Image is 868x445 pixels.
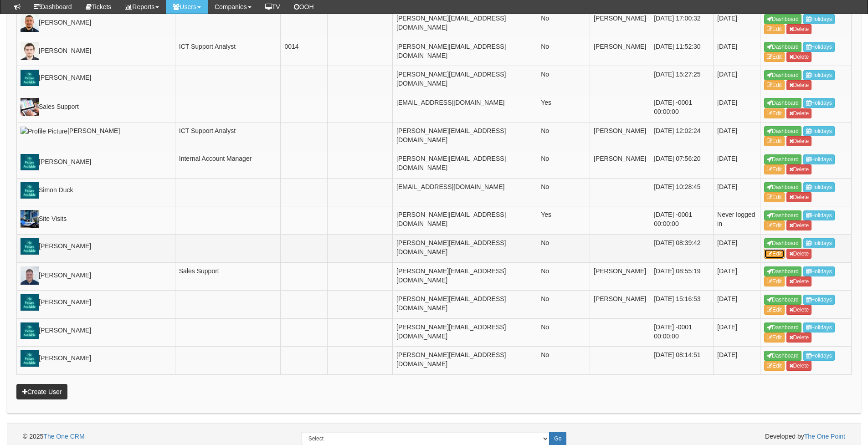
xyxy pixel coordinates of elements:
[764,126,801,136] a: Dashboard
[16,384,67,399] a: Create User
[803,238,835,248] a: Holidays
[764,351,801,361] a: Dashboard
[650,150,714,179] td: [DATE] 07:56:20
[764,70,801,80] a: Dashboard
[537,206,590,235] td: Yes
[21,322,39,339] img: Profile Picture
[21,98,39,116] img: Profile Picture
[590,38,650,66] td: [PERSON_NAME]
[537,178,590,206] td: No
[17,66,175,94] td: [PERSON_NAME]
[650,38,714,66] td: [DATE] 11:52:30
[714,94,760,123] td: [DATE]
[764,14,801,24] a: Dashboard
[17,291,175,319] td: [PERSON_NAME]
[175,38,281,66] td: ICT Support Analyst
[714,178,760,206] td: [DATE]
[714,38,760,66] td: [DATE]
[764,80,785,90] a: Edit
[590,262,650,291] td: [PERSON_NAME]
[786,332,812,343] a: Delete
[17,150,175,179] td: [PERSON_NAME]
[764,108,785,118] a: Edit
[17,262,175,291] td: [PERSON_NAME]
[764,210,801,220] a: Dashboard
[393,66,537,94] td: [PERSON_NAME][EMAIL_ADDRESS][DOMAIN_NAME]
[714,291,760,319] td: [DATE]
[650,347,714,375] td: [DATE] 08:14:51
[537,38,590,66] td: No
[17,38,175,66] td: [PERSON_NAME]
[803,42,835,52] a: Holidays
[764,136,785,146] a: Edit
[764,192,785,202] a: Edit
[714,66,760,94] td: [DATE]
[590,150,650,179] td: [PERSON_NAME]
[23,433,85,440] span: © 2025
[650,291,714,319] td: [DATE] 15:16:53
[537,291,590,319] td: No
[786,136,812,146] a: Delete
[764,322,801,332] a: Dashboard
[650,206,714,235] td: [DATE] -0001 00:00:00
[393,318,537,347] td: [PERSON_NAME][EMAIL_ADDRESS][DOMAIN_NAME]
[393,178,537,206] td: [EMAIL_ADDRESS][DOMAIN_NAME]
[764,24,785,34] a: Edit
[21,266,39,285] img: Profile Picture
[803,126,835,136] a: Holidays
[650,10,714,38] td: [DATE] 17:00:32
[764,164,785,174] a: Edit
[393,10,537,38] td: [PERSON_NAME][EMAIL_ADDRESS][DOMAIN_NAME]
[17,318,175,347] td: [PERSON_NAME]
[804,433,845,440] a: The One Point
[714,150,760,179] td: [DATE]
[764,42,801,52] a: Dashboard
[803,295,835,305] a: Holidays
[764,220,785,230] a: Edit
[764,295,801,305] a: Dashboard
[21,182,39,199] img: Profile Picture
[590,122,650,150] td: [PERSON_NAME]
[786,52,812,62] a: Delete
[393,262,537,291] td: [PERSON_NAME][EMAIL_ADDRESS][DOMAIN_NAME]
[21,42,39,60] img: Profile Picture
[650,262,714,291] td: [DATE] 08:55:19
[393,235,537,263] td: [PERSON_NAME][EMAIL_ADDRESS][DOMAIN_NAME]
[393,94,537,123] td: [EMAIL_ADDRESS][DOMAIN_NAME]
[281,38,328,66] td: 0014
[537,150,590,179] td: No
[714,122,760,150] td: [DATE]
[714,10,760,38] td: [DATE]
[537,94,590,123] td: Yes
[714,206,760,235] td: Never logged in
[17,122,175,150] td: [PERSON_NAME]
[590,10,650,38] td: [PERSON_NAME]
[650,235,714,263] td: [DATE] 08:39:42
[175,122,281,150] td: ICT Support Analyst
[537,66,590,94] td: No
[21,294,39,311] img: Profile Picture
[786,164,812,174] a: Delete
[21,238,39,255] img: Profile Picture
[714,347,760,375] td: [DATE]
[650,178,714,206] td: [DATE] 10:28:45
[43,433,84,440] a: The One CRM
[803,14,835,24] a: Holidays
[537,10,590,38] td: No
[21,14,39,32] img: Profile Picture
[537,235,590,263] td: No
[803,154,835,164] a: Holidays
[650,318,714,347] td: [DATE] -0001 00:00:00
[393,291,537,319] td: [PERSON_NAME][EMAIL_ADDRESS][DOMAIN_NAME]
[17,347,175,375] td: [PERSON_NAME]
[21,154,39,170] img: Profile Picture
[786,276,812,286] a: Delete
[393,150,537,179] td: [PERSON_NAME][EMAIL_ADDRESS][DOMAIN_NAME]
[17,206,175,235] td: Site Visits
[393,347,537,375] td: [PERSON_NAME][EMAIL_ADDRESS][DOMAIN_NAME]
[537,318,590,347] td: No
[650,94,714,123] td: [DATE] -0001 00:00:00
[764,52,785,62] a: Edit
[650,122,714,150] td: [DATE] 12:02:24
[764,182,801,192] a: Dashboard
